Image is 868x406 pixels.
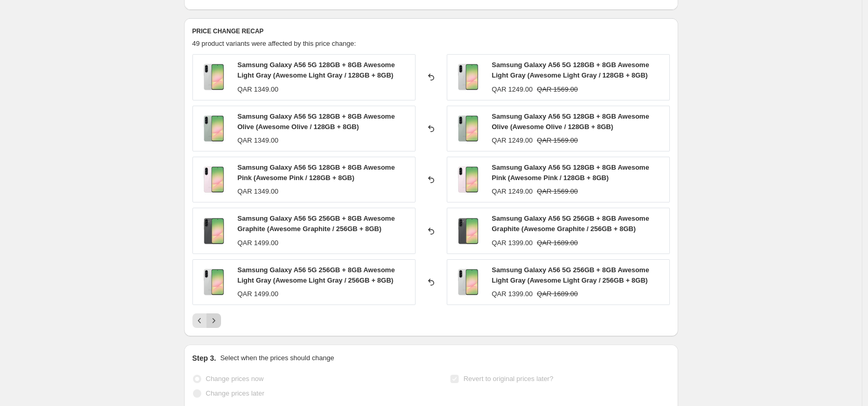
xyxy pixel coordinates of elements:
[192,313,221,328] nav: Pagination
[492,186,533,197] div: QAR 1249.00
[492,112,650,131] span: Samsung Galaxy A56 5G 128GB + 8GB Awesome Olive (Awesome Olive / 128GB + 8GB)
[192,40,356,47] span: 49 product variants were affected by this price change:
[492,289,533,299] div: QAR 1399.00
[238,289,279,299] div: QAR 1499.00
[206,313,221,328] button: Next
[198,61,229,93] img: SM-A566BZAVMEA-Galaxy-A56-5GAwesome-Light-Gray-8GB-128GB-OP_d4592b87-d82d-4d3c-b840-38f7008f63cb_...
[492,238,533,248] div: QAR 1399.00
[537,238,578,248] strike: QAR 1689.00
[492,266,650,284] span: Samsung Galaxy A56 5G 256GB + 8GB Awesome Light Gray (Awesome Light Gray / 256GB + 8GB)
[463,375,553,383] span: Revert to original prices later?
[537,186,578,197] strike: QAR 1569.00
[238,135,279,146] div: QAR 1349.00
[537,84,578,95] strike: QAR 1569.00
[220,353,334,363] p: Select when the prices should change
[198,215,229,247] img: SM-A566BZKVMEA-Galaxy-A56-5GAwesome-Graphite-8GB-128GB-OP_cece95a6-ac62-42be-ae55-6db1747d6348_80...
[206,375,264,383] span: Change prices now
[537,135,578,146] strike: QAR 1569.00
[238,163,395,182] span: Samsung Galaxy A56 5G 128GB + 8GB Awesome Pink (Awesome Pink / 128GB + 8GB)
[192,313,207,328] button: Previous
[452,164,484,195] img: SM-A566BLIVMEA-Galaxy-A56-5GAwesome-Pink-8GB-128GB-OP_b3edb7f9-0a47-4e75-b749-724244c9bc60_80x.jpg
[238,84,279,95] div: QAR 1349.00
[238,266,395,284] span: Samsung Galaxy A56 5G 256GB + 8GB Awesome Light Gray (Awesome Light Gray / 256GB + 8GB)
[206,389,265,397] span: Change prices later
[452,267,484,298] img: SM-A566BZAVMEA-Galaxy-A56-5GAwesome-Light-Gray-8GB-128GB-OP_32970720-6316-4949-b399-b0f7a0839dad_...
[238,186,279,197] div: QAR 1349.00
[198,113,229,144] img: SM-A566BZGVMEA-Galaxy-A56-5GAwesome-Olive-8GB-128GB-OP_15f2c1dc-6893-4a79-b7ea-048cfee28408_80x.jpg
[537,289,578,299] strike: QAR 1689.00
[492,61,650,79] span: Samsung Galaxy A56 5G 128GB + 8GB Awesome Light Gray (Awesome Light Gray / 128GB + 8GB)
[198,164,229,195] img: SM-A566BLIVMEA-Galaxy-A56-5GAwesome-Pink-8GB-128GB-OP_b3edb7f9-0a47-4e75-b749-724244c9bc60_80x.jpg
[492,163,650,182] span: Samsung Galaxy A56 5G 128GB + 8GB Awesome Pink (Awesome Pink / 128GB + 8GB)
[192,27,670,35] h6: PRICE CHANGE RECAP
[238,112,395,131] span: Samsung Galaxy A56 5G 128GB + 8GB Awesome Olive (Awesome Olive / 128GB + 8GB)
[192,353,216,363] h2: Step 3.
[452,61,484,93] img: SM-A566BZAVMEA-Galaxy-A56-5GAwesome-Light-Gray-8GB-128GB-OP_d4592b87-d82d-4d3c-b840-38f7008f63cb_...
[238,214,395,233] span: Samsung Galaxy A56 5G 256GB + 8GB Awesome Graphite (Awesome Graphite / 256GB + 8GB)
[452,215,484,247] img: SM-A566BZKVMEA-Galaxy-A56-5GAwesome-Graphite-8GB-128GB-OP_cece95a6-ac62-42be-ae55-6db1747d6348_80...
[238,61,395,79] span: Samsung Galaxy A56 5G 128GB + 8GB Awesome Light Gray (Awesome Light Gray / 128GB + 8GB)
[492,84,533,95] div: QAR 1249.00
[238,238,279,248] div: QAR 1499.00
[452,113,484,144] img: SM-A566BZGVMEA-Galaxy-A56-5GAwesome-Olive-8GB-128GB-OP_15f2c1dc-6893-4a79-b7ea-048cfee28408_80x.jpg
[198,267,229,298] img: SM-A566BZAVMEA-Galaxy-A56-5GAwesome-Light-Gray-8GB-128GB-OP_32970720-6316-4949-b399-b0f7a0839dad_...
[492,135,533,146] div: QAR 1249.00
[492,214,650,233] span: Samsung Galaxy A56 5G 256GB + 8GB Awesome Graphite (Awesome Graphite / 256GB + 8GB)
